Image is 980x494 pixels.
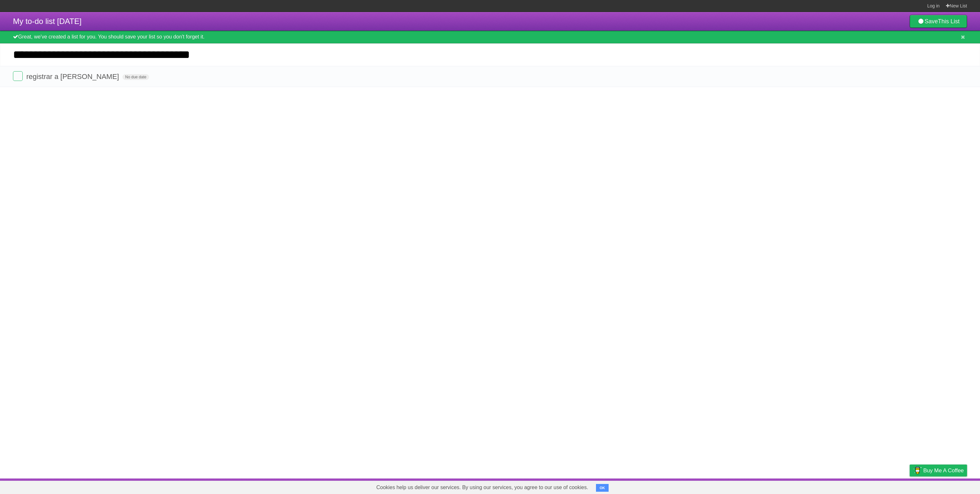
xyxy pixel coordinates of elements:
[122,74,149,80] span: No due date
[901,480,918,492] a: Privacy
[845,480,871,492] a: Developers
[13,71,23,81] label: Done
[879,480,893,492] a: Terms
[26,73,121,81] span: registrar a [PERSON_NAME]
[910,465,967,477] a: Buy me a coffee
[370,481,595,494] span: Cookies help us deliver our services. By using our services, you agree to our use of cookies.
[938,18,960,25] b: This List
[823,480,837,492] a: About
[913,465,922,476] img: Buy me a coffee
[926,480,967,492] a: Suggest a feature
[13,17,82,26] span: My to-do list [DATE]
[910,15,967,28] a: SaveThis List
[923,465,964,476] span: Buy me a coffee
[596,484,609,492] button: OK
